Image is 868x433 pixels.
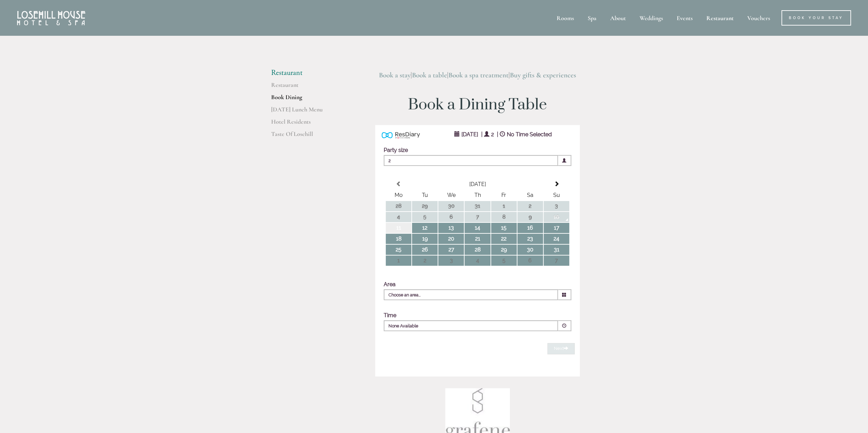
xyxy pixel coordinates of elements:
a: Book a stay [379,71,411,79]
div: Events [671,10,699,26]
th: Fr [491,190,517,200]
span: Next [554,346,568,351]
td: 8 [491,212,517,222]
td: 12 [412,223,438,233]
h1: Book a Dining Table [358,96,597,113]
span: Previous Month [396,181,401,187]
td: 25 [386,245,411,255]
td: 18 [386,234,411,244]
p: None Available [388,323,512,329]
td: 24 [544,234,569,244]
td: 15 [491,223,517,233]
td: 4 [386,212,411,222]
td: 1 [491,201,517,211]
td: 29 [412,201,438,211]
th: Sa [517,190,543,200]
label: Time [384,312,396,319]
td: 20 [438,234,464,244]
img: Powered by ResDiary [382,130,420,140]
span: 2 [384,155,558,166]
td: 19 [412,234,438,244]
td: 5 [491,256,517,266]
td: 28 [465,245,490,255]
div: Rooms [550,10,580,26]
a: Book Dining [271,93,336,106]
td: 1 [386,256,411,266]
td: 5 [412,212,438,222]
a: Taste Of Losehill [271,130,336,142]
td: 26 [412,245,438,255]
td: 3 [544,201,569,211]
div: Spa [582,10,603,26]
td: 6 [438,212,464,222]
div: Weddings [633,10,669,26]
td: 30 [517,245,543,255]
td: 28 [386,201,411,211]
span: 2 [489,129,496,139]
td: 21 [465,234,490,244]
a: Vouchers [741,10,776,26]
span: No Time Selected [505,129,554,139]
a: Restaurant [271,81,336,93]
span: [DATE] [460,129,480,139]
td: 11 [386,223,411,233]
td: 27 [438,245,464,255]
th: We [438,190,464,200]
td: 14 [465,223,490,233]
td: 7 [544,256,569,266]
td: 22 [491,234,517,244]
td: 31 [544,245,569,255]
a: [DATE] Lunch Menu [271,106,336,118]
a: Book Your Stay [781,10,851,26]
td: 10 [544,212,569,222]
span: | [497,131,498,138]
img: Losehill House [17,11,85,25]
td: 29 [491,245,517,255]
td: 2 [412,256,438,266]
a: Hotel Residents [271,118,336,130]
td: 16 [517,223,543,233]
button: Next [547,343,575,354]
td: 7 [465,212,490,222]
td: 4 [465,256,490,266]
span: Next Month [554,181,559,187]
th: Th [465,190,490,200]
td: 17 [544,223,569,233]
th: Tu [412,190,438,200]
a: Book a spa treatment [448,71,509,79]
td: 23 [517,234,543,244]
td: 3 [438,256,464,266]
th: Select Month [412,179,543,189]
td: 2 [517,201,543,211]
td: 6 [517,256,543,266]
span: | [481,131,483,138]
div: About [604,10,632,26]
th: Mo [386,190,411,200]
div: Restaurant [700,10,740,26]
a: Book a table [412,71,447,79]
td: 30 [438,201,464,211]
label: Party size [384,147,408,153]
a: Buy gifts & experiences [510,71,576,79]
h3: | | | [358,68,597,82]
td: 31 [465,201,490,211]
th: Su [544,190,569,200]
li: Restaurant [271,68,336,77]
label: Area [384,281,396,288]
td: 9 [517,212,543,222]
td: 13 [438,223,464,233]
